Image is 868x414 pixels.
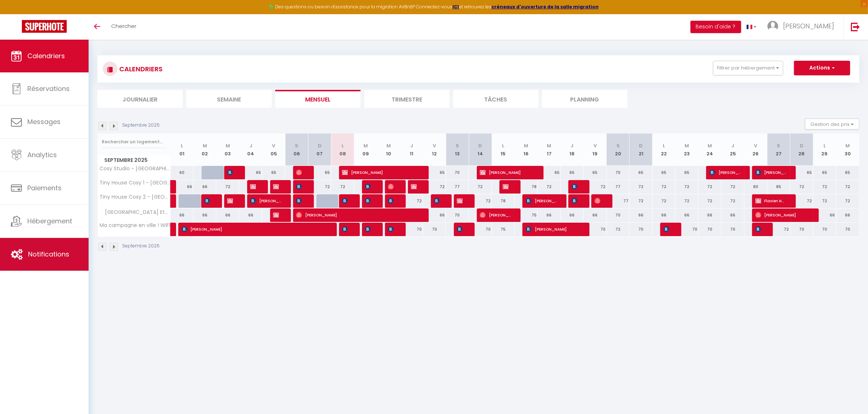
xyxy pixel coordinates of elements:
[607,208,630,222] div: 70
[584,180,607,194] div: 72
[204,194,212,208] span: [PERSON_NAME]
[572,180,579,194] span: [PERSON_NAME]
[410,142,413,149] abbr: J
[754,142,758,149] abbr: V
[813,223,836,236] div: 70
[708,142,712,149] abbr: M
[630,208,653,222] div: 66
[836,134,859,166] th: 30
[698,223,721,236] div: 70
[342,222,350,236] span: [PERSON_NAME]
[584,134,607,166] th: 19
[171,180,174,194] a: [PERSON_NAME]
[27,117,61,126] span: Messages
[584,208,607,222] div: 66
[227,194,235,208] span: [PERSON_NAME]
[295,142,298,149] abbr: S
[653,180,676,194] div: 72
[27,183,62,192] span: Paiements
[239,166,262,179] div: 65
[790,180,813,194] div: 72
[171,180,194,194] div: 66
[698,180,721,194] div: 72
[386,142,391,149] abbr: M
[561,134,584,166] th: 18
[226,142,230,149] abbr: M
[446,208,469,222] div: 70
[813,180,836,194] div: 72
[492,134,515,166] th: 15
[721,223,744,236] div: 70
[216,180,239,194] div: 72
[203,142,207,149] abbr: M
[639,142,643,149] abbr: D
[846,142,850,149] abbr: M
[836,194,859,208] div: 72
[607,134,630,166] th: 20
[377,134,400,166] th: 10
[479,142,482,149] abbr: D
[709,166,740,179] span: [PERSON_NAME]
[480,208,511,222] span: [PERSON_NAME]
[99,166,172,171] span: Cosy Studio - [GEOGRAPHIC_DATA]
[186,90,272,108] li: Semaine
[836,166,859,179] div: 65
[423,180,446,194] div: 72
[836,180,859,194] div: 72
[547,142,551,149] abbr: M
[122,122,160,129] p: Septembre 2025
[515,180,538,194] div: 78
[607,166,630,179] div: 70
[593,142,597,149] abbr: V
[713,61,783,75] button: Filtrer par hébergement
[97,90,183,108] li: Journalier
[99,223,171,228] span: Ma campagne en ville ! WIFI
[193,180,216,194] div: 66
[690,21,741,33] button: Besoin d'aide ?
[783,21,834,31] span: [PERSON_NAME]
[273,180,281,194] span: [PERSON_NAME]
[561,208,584,222] div: 66
[446,180,469,194] div: 77
[400,194,423,208] div: 72
[721,180,744,194] div: 72
[824,142,826,149] abbr: L
[171,194,174,208] a: [PERSON_NAME]
[446,134,469,166] th: 13
[538,166,561,179] div: 65
[526,194,557,208] span: [PERSON_NAME]
[790,194,813,208] div: 72
[676,166,698,179] div: 65
[296,194,304,208] span: [PERSON_NAME]
[503,180,510,194] span: [PERSON_NAME]
[630,180,653,194] div: 72
[676,223,698,236] div: 70
[423,134,446,166] th: 12
[676,208,698,222] div: 66
[171,208,194,222] div: 66
[22,20,67,33] img: Super Booking
[171,223,174,236] a: [PERSON_NAME]
[851,22,860,31] img: logout
[584,223,607,236] div: 70
[767,21,778,32] img: ...
[308,166,331,179] div: 65
[99,208,172,216] span: [GEOGRAPHIC_DATA] Etage
[308,134,331,166] th: 07
[721,208,744,222] div: 66
[616,142,620,149] abbr: S
[790,166,813,179] div: 65
[813,134,836,166] th: 29
[296,166,304,179] span: [PERSON_NAME]
[572,194,579,208] span: [PERSON_NAME]
[296,208,420,222] span: [PERSON_NAME]
[469,194,492,208] div: 72
[388,194,396,208] span: [PERSON_NAME]
[227,166,235,179] span: [PERSON_NAME]
[388,222,396,236] span: [PERSON_NAME]
[400,134,423,166] th: 11
[491,4,599,10] a: créneaux d'ouverture de la salle migration
[524,142,529,149] abbr: M
[744,134,767,166] th: 26
[698,208,721,222] div: 66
